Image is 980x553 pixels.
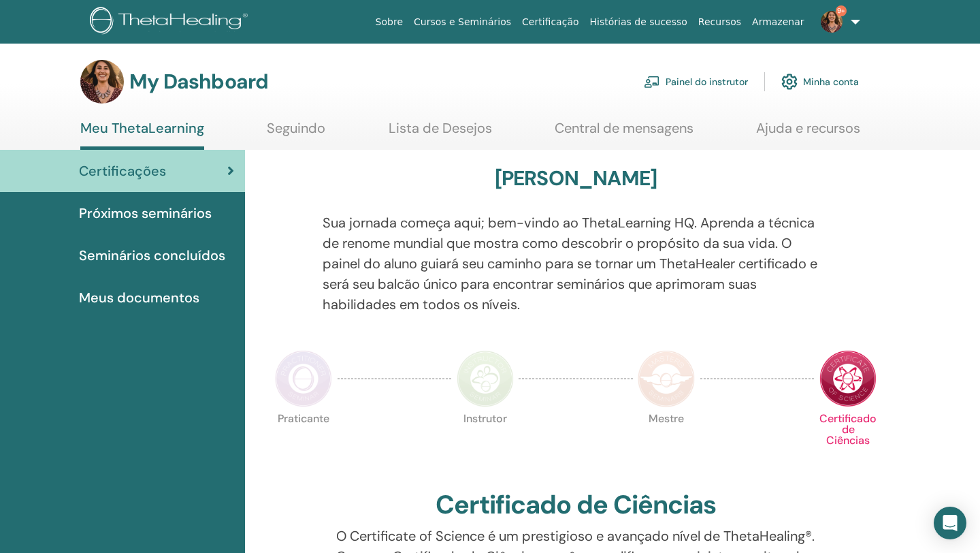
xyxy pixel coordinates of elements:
img: Practitioner [275,350,332,407]
a: Meu ThetaLearning [80,120,204,150]
a: Armazenar [747,10,809,35]
div: Open Intercom Messenger [934,507,966,539]
span: Certificações [79,161,166,181]
a: Ajuda e recursos [756,120,860,146]
a: Sobre [370,10,408,35]
span: Próximos seminários [79,203,212,223]
a: Lista de Desejos [389,120,492,146]
img: Instructor [457,350,514,407]
img: default.jpg [80,60,124,104]
img: default.jpg [821,11,843,33]
img: cog.svg [781,70,798,93]
a: Minha conta [781,67,859,97]
p: Mestre [638,413,695,471]
p: Sua jornada começa aqui; bem-vindo ao ThetaLearning HQ. Aprenda a técnica de renome mundial que m... [323,212,830,315]
span: Seminários concluídos [79,245,225,266]
h3: [PERSON_NAME] [495,166,657,191]
img: Certificate of Science [819,350,877,407]
img: logo.png [90,7,252,37]
p: Certificado de Ciências [819,413,877,471]
h3: My Dashboard [129,69,268,94]
a: Certificação [517,10,584,35]
a: Central de mensagens [555,120,693,146]
img: Master [638,350,695,407]
p: Instrutor [457,413,514,471]
a: Cursos e Seminários [408,10,517,35]
span: 9+ [836,5,847,16]
a: Recursos [693,10,747,35]
a: Seguindo [267,120,325,146]
a: Histórias de sucesso [585,10,693,35]
h2: Certificado de Ciências [436,490,716,521]
p: Praticante [275,413,332,471]
span: Meus documentos [79,287,199,308]
img: chalkboard-teacher.svg [644,76,660,88]
a: Painel do instrutor [644,67,748,97]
